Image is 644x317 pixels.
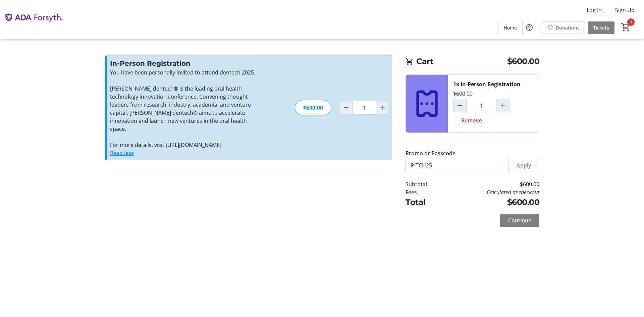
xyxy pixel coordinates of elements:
span: Apply [517,161,531,169]
button: Decrement by one [453,99,466,112]
input: Enter promo or passcode [406,159,503,172]
td: Calculated at checkout [444,188,539,196]
td: Subtotal [406,180,444,188]
div: $600.00 [453,90,473,98]
span: Sign Up [615,6,635,14]
button: Remove [453,114,490,127]
input: In-Person Registration Quantity [353,101,376,114]
td: Fees [406,188,444,196]
span: Donations [556,24,580,31]
img: The ADA Forsyth Institute's Logo [4,3,64,36]
p: For more details, visit [URL][DOMAIN_NAME] [110,141,257,149]
label: Promo or Passcode [406,149,455,157]
button: Sign Up [610,5,640,15]
span: Log In [587,6,602,14]
td: $600.00 [444,196,539,208]
a: Tickets [588,21,614,34]
div: 1x In-Person Registration [453,80,521,88]
td: $600.00 [444,180,539,188]
div: $600.00 [295,100,331,115]
p: You have been personally invited to attend dentech 2025. [110,68,257,76]
span: $600.00 [507,55,540,67]
button: Log In [581,5,607,15]
button: Continue [500,214,539,227]
span: Remove [461,116,482,124]
button: Decrement by one [340,101,353,114]
input: In-Person Registration Quantity [466,99,496,112]
a: Home [498,21,522,34]
span: Home [504,24,517,31]
h2: Cart [406,55,539,69]
a: Donations [542,21,585,34]
span: Continue [508,216,531,224]
span: Tickets [593,24,609,31]
button: Read less [110,149,134,157]
button: Help [523,21,536,34]
td: Total [406,196,444,208]
button: Cart [620,21,632,33]
button: Apply [508,159,539,172]
p: [PERSON_NAME] dentech® is the leading oral health technology innovation conference. Convening tho... [110,85,257,133]
h3: In-Person Registration [110,58,257,68]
